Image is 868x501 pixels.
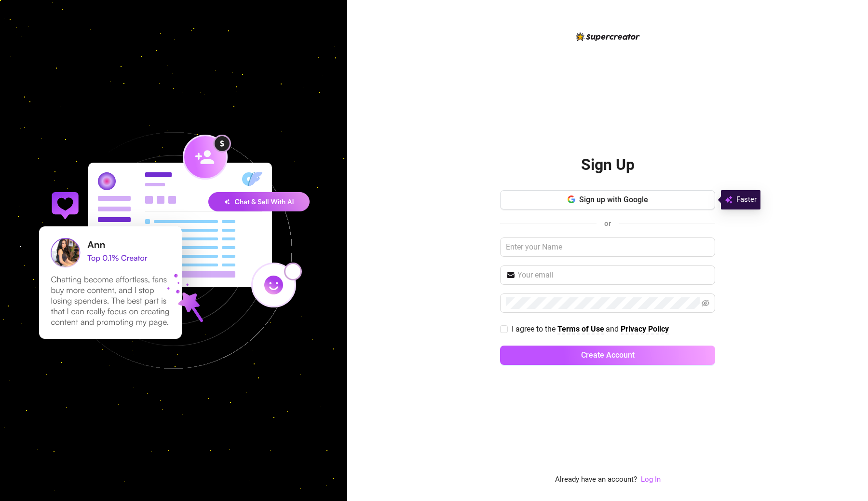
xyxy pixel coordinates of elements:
img: logo-BBDzfeDw.svg [576,32,640,41]
span: Create Account [581,350,635,360]
button: Create Account [500,346,715,365]
strong: Privacy Policy [621,324,669,334]
a: Terms of Use [557,324,604,334]
span: eye-invisible [702,299,709,307]
strong: Terms of Use [557,324,604,334]
button: Sign up with Google [500,190,715,209]
span: Already have an account? [555,474,637,486]
img: signup-background-D0MIrEPF.svg [7,83,340,417]
span: or [604,219,611,228]
input: Your email [517,269,709,281]
a: Log In [641,475,661,484]
a: Privacy Policy [621,324,669,334]
h2: Sign Up [581,155,635,175]
span: Sign up with Google [579,195,648,204]
span: I agree to the [512,324,557,334]
img: svg%3e [725,194,732,206]
a: Log In [641,474,661,486]
input: Enter your Name [500,237,715,257]
span: Faster [736,194,757,206]
span: and [606,324,621,334]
